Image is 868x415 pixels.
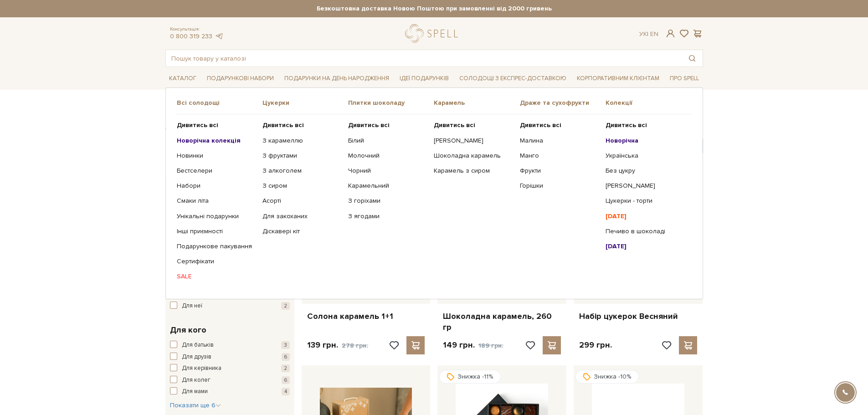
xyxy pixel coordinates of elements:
a: Подарункові набори [203,72,277,86]
a: Новинки [177,152,256,160]
a: [DATE] [606,242,684,251]
a: Ідеї подарунків [396,72,452,86]
a: Солона карамель 1+1 [307,311,425,322]
p: 299 грн. [579,340,612,350]
a: Горішки [520,182,599,190]
a: Дивитись всі [434,121,513,129]
span: Для неї [182,302,202,311]
p: 139 грн. [307,340,368,351]
a: Асорті [262,197,341,205]
a: З фруктами [262,152,341,160]
a: З карамеллю [262,137,341,145]
span: Показати ще 6 [170,401,221,409]
a: З алкоголем [262,167,341,175]
a: Фрукти [520,167,599,175]
a: Подарункове пакування [177,242,256,251]
button: Для неї 2 [170,302,290,311]
a: Дивитись всі [177,121,256,129]
b: Дивитись всі [348,121,390,129]
span: Драже та сухофрукти [520,99,606,107]
a: Малина [520,137,599,145]
a: Унікальні подарунки [177,212,256,220]
strong: Безкоштовна доставка Новою Поштою при замовленні від 2000 гривень [165,5,703,13]
input: Пошук товару у каталозі [166,50,682,67]
b: Дивитись всі [606,121,647,129]
a: Інші приємності [177,227,256,236]
a: Для закоханих [262,212,341,220]
span: 189 грн. [478,342,503,349]
button: Для мами 4 [170,387,290,396]
a: Шоколадна карамель [434,152,513,160]
a: Бестселери [177,167,256,175]
span: Для колег [182,376,211,385]
a: Каталог [165,72,200,86]
span: Для друзів [182,353,211,362]
a: Без цукру [606,167,684,175]
span: 4 [282,388,290,395]
a: Смаки літа [177,197,256,205]
a: Молочний [348,152,427,160]
a: Діскавері кіт [262,227,341,236]
button: Пошук товару у каталозі [682,50,703,67]
span: 6 [282,353,290,361]
span: Карамель [434,99,519,107]
a: En [650,30,658,38]
a: [PERSON_NAME] [606,182,684,190]
button: Для батьків 3 [170,341,290,350]
button: Показати ще 6 [170,401,221,410]
span: Консультація: [170,26,224,32]
a: Карамельний [348,182,427,190]
span: Для мами [182,387,208,396]
a: Новорічна колекція [177,137,256,145]
span: Всі солодощі [177,99,262,107]
a: Набір цукерок Весняний [579,311,697,322]
a: Карамель з сиром [434,167,513,175]
span: Для керівника [182,364,221,373]
b: Дивитись всі [434,121,475,129]
b: Новорічна колекція [177,137,241,144]
b: [DATE] [606,242,627,250]
a: Набори [177,182,256,190]
a: Печиво в шоколаді [606,227,684,236]
div: Знижка -10% [575,370,639,384]
b: Новорічна [606,137,638,144]
button: Для колег 6 [170,376,290,385]
span: 3 [281,341,290,349]
a: Дивитись всі [262,121,341,129]
a: Шоколадна карамель, 260 гр [443,311,561,333]
b: Дивитись всі [177,121,218,129]
a: SALE [177,272,256,281]
button: Для друзів 6 [170,353,290,362]
a: Чорний [348,167,427,175]
a: Дивитись всі [606,121,684,129]
div: Ук [639,30,658,38]
a: Цукерки - торти [606,197,684,205]
div: Каталог [165,87,703,299]
p: 149 грн. [443,340,503,351]
span: 6 [282,376,290,384]
span: 2 [281,364,290,372]
a: 0 800 319 233 [170,32,212,40]
span: 2 [281,302,290,310]
a: Білий [348,137,427,145]
a: З горіхами [348,197,427,205]
span: Для кого [170,324,206,336]
a: Сертифікати [177,257,256,266]
a: З сиром [262,182,341,190]
button: Для керівника 2 [170,364,290,373]
a: З ягодами [348,212,427,220]
a: Корпоративним клієнтам [573,72,663,86]
a: Про Spell [666,72,703,86]
span: 278 грн. [342,342,368,349]
span: Для батьків [182,341,214,350]
a: Манго [520,152,599,160]
b: Дивитись всі [520,121,561,129]
a: Подарунки на День народження [281,72,393,86]
a: Дивитись всі [348,121,427,129]
div: Знижка -11% [439,370,501,384]
span: Цукерки [262,99,348,107]
b: [DATE] [606,212,627,220]
a: Дивитись всі [520,121,599,129]
a: [PERSON_NAME] [434,137,513,145]
a: logo [405,24,462,43]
